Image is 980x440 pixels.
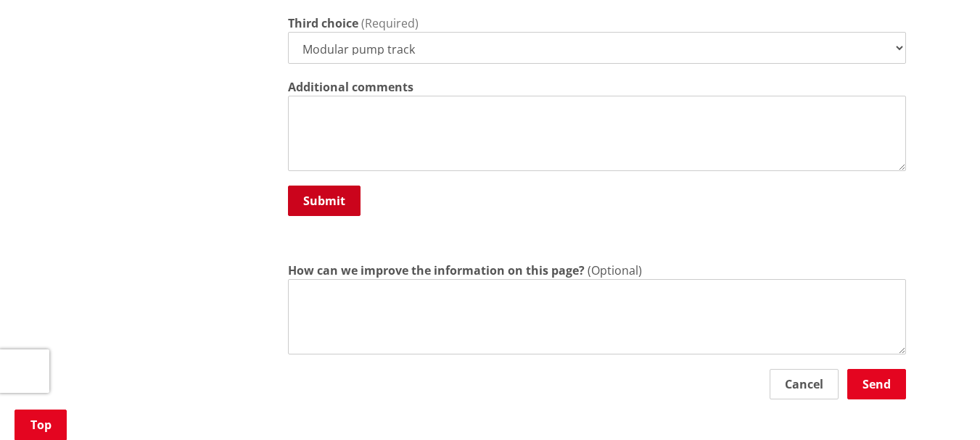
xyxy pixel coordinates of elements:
[770,369,839,399] button: Cancel
[288,14,358,32] label: Third choice
[847,369,906,399] button: Send
[15,410,67,440] a: Top
[288,262,585,279] label: How can we improve the information on this page?
[361,15,419,31] span: (Required)
[913,379,965,431] iframe: Messenger Launcher
[288,78,413,96] label: Additional comments
[588,262,642,278] span: (Optional)
[288,186,361,216] button: Submit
